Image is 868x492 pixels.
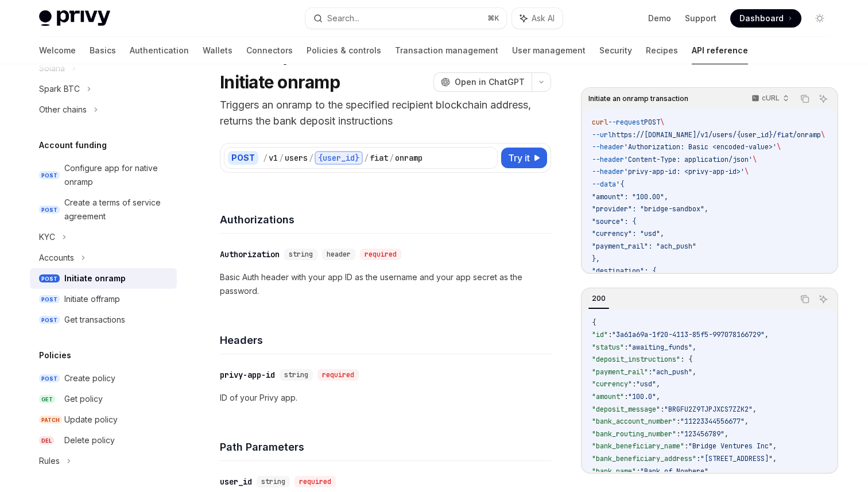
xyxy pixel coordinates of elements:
span: "awaiting_funds" [628,343,692,352]
span: : [696,454,700,463]
span: "BRGFU2Z9TJPJXCS7ZZK2" [664,405,753,414]
h4: Headers [220,332,551,348]
span: "amount" [592,392,624,401]
a: Basics [90,37,116,64]
p: Triggers an onramp to the specified recipient blockchain address, returns the bank deposit instru... [220,97,551,129]
span: , [765,330,769,339]
h4: Authorizations [220,212,551,227]
span: header [327,250,351,259]
span: "100.0" [628,392,656,401]
span: "source": { [592,217,636,226]
span: "bank_beneficiary_address" [592,454,696,463]
div: Authorization [220,249,280,260]
button: cURL [745,89,794,109]
a: Authentication [130,37,189,64]
a: Transaction management [395,37,498,64]
p: ID of your Privy app. [220,391,551,405]
span: POST [39,171,60,180]
span: Open in ChatGPT [455,76,525,88]
span: --data [592,180,616,189]
h1: Initiate onramp [220,72,340,92]
span: ⌘ K [487,14,499,23]
span: --header [592,167,624,176]
div: Get transactions [64,313,125,327]
span: --request [608,118,644,127]
div: required [317,369,359,381]
div: onramp [395,152,423,164]
h4: Path Parameters [220,439,551,455]
span: --url [592,130,612,140]
span: POST [39,374,60,383]
a: POSTInitiate offramp [30,289,177,309]
span: : [624,343,628,352]
a: POSTInitiate onramp [30,268,177,289]
div: Delete policy [64,433,115,447]
span: , [708,467,712,476]
div: Create policy [64,371,115,385]
button: Try it [501,148,547,168]
img: light logo [39,10,110,26]
div: required [294,476,336,487]
span: '{ [616,180,624,189]
span: "payment_rail": "ach_push" [592,242,696,251]
span: POST [39,206,60,214]
span: "payment_rail" [592,367,648,377]
a: Demo [648,13,671,24]
a: Support [685,13,716,24]
span: : [636,467,640,476]
span: \ [745,167,749,176]
span: "11223344556677" [680,417,745,426]
a: Policies & controls [307,37,381,64]
span: --header [592,155,624,164]
button: Search...⌘K [305,8,506,29]
div: Initiate offramp [64,292,120,306]
span: , [773,454,777,463]
span: }, [592,254,600,264]
p: cURL [762,94,780,103]
button: Copy the contents from the code block [797,292,812,307]
span: "3a61a69a-1f20-4113-85f5-997078166729" [612,330,765,339]
span: \ [753,155,757,164]
span: \ [777,142,781,152]
div: Other chains [39,103,87,117]
a: POSTConfigure app for native onramp [30,158,177,192]
span: string [289,250,313,259]
span: : [660,405,664,414]
div: Create a terms of service agreement [64,196,170,223]
span: "Bridge Ventures Inc" [688,441,773,451]
span: https://[DOMAIN_NAME]/v1/users/{user_id}/fiat/onramp [612,130,821,140]
span: "[STREET_ADDRESS]" [700,454,773,463]
span: "deposit_instructions" [592,355,680,364]
div: KYC [39,230,55,244]
div: v1 [269,152,278,164]
span: , [773,441,777,451]
div: users [285,152,308,164]
a: Wallets [203,37,232,64]
div: privy-app-id [220,369,275,381]
span: POST [39,316,60,324]
button: Toggle dark mode [811,9,829,28]
a: Security [599,37,632,64]
button: Ask AI [816,91,831,106]
span: 'Authorization: Basic <encoded-value>' [624,142,777,152]
div: {user_id} [315,151,363,165]
span: string [284,370,308,379]
div: Get policy [64,392,103,406]
div: / [279,152,284,164]
span: DEL [39,436,54,445]
span: , [692,343,696,352]
span: POST [644,118,660,127]
span: "Bank of Nowhere" [640,467,708,476]
span: : [624,392,628,401]
span: , [656,392,660,401]
span: string [261,477,285,486]
span: "status" [592,343,624,352]
span: "usd" [636,379,656,389]
div: required [360,249,401,260]
div: Rules [39,454,60,468]
span: "bank_beneficiary_name" [592,441,684,451]
span: : [676,417,680,426]
div: Initiate onramp [64,272,126,285]
span: "amount": "100.00", [592,192,668,202]
a: POSTGet transactions [30,309,177,330]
